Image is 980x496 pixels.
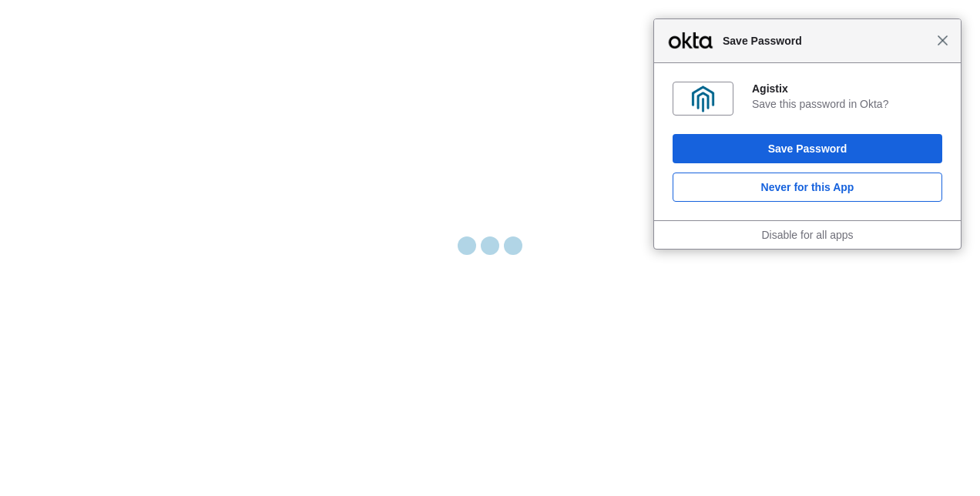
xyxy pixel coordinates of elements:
[690,85,717,112] img: I8Q3aAAAABklEQVQDALVIWVDiVb5XAAAAAElFTkSuQmCC
[937,35,948,46] span: Close
[752,97,942,111] div: Save this password in Okta?
[752,82,942,96] div: Agistix
[715,32,937,50] span: Save Password
[761,229,853,241] a: Disable for all apps
[673,173,942,202] button: Never for this App
[673,134,942,163] button: Save Password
